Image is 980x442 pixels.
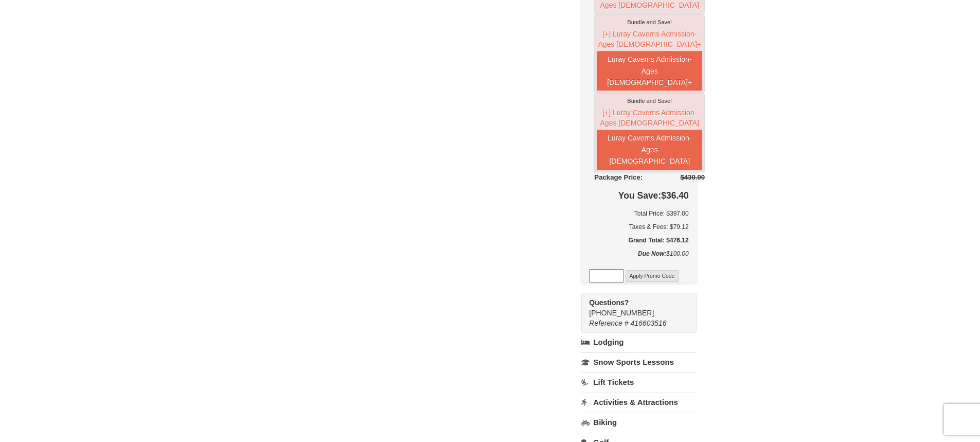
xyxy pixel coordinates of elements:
span: [PHONE_NUMBER] [589,297,678,317]
a: Lift Tickets [581,373,696,392]
a: Biking [581,413,696,432]
button: Apply Promo Code [626,270,678,281]
span: Reference # [589,319,628,327]
div: $100.00 [589,249,688,269]
button: [+] Luray Caverns Admission- Ages [DEMOGRAPHIC_DATA] [597,106,702,130]
a: Lodging [581,333,696,351]
strong: Questions? [589,298,629,307]
span: 416603516 [631,319,667,327]
div: Taxes & Fees: $79.12 [589,222,688,232]
del: $430.00 [680,173,705,181]
button: [+] Luray Caverns Admission- Ages [DEMOGRAPHIC_DATA]+ [597,27,702,51]
span: Package Price: [594,173,643,181]
h6: Total Price: $397.00 [589,208,688,219]
button: Luray Caverns Admission- Ages [DEMOGRAPHIC_DATA] [597,130,702,169]
span: You Save: [618,190,661,201]
a: Snow Sports Lessons [581,352,696,372]
button: Luray Caverns Admission- Ages [DEMOGRAPHIC_DATA]+ [597,51,702,91]
div: Bundle and Save! [597,96,702,106]
div: Bundle and Save! [597,17,702,27]
h5: Grand Total: $476.12 [589,235,688,245]
h4: $36.40 [589,190,688,201]
a: Activities & Attractions [581,393,696,412]
strong: Due Now: [638,250,666,257]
